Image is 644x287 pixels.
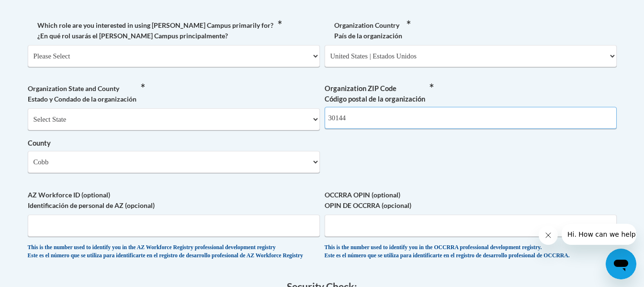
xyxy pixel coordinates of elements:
iframe: Button to launch messaging window [606,249,636,279]
label: Organization Country País de la organización [325,20,617,41]
label: County [28,138,320,149]
input: Metadata input [325,107,617,129]
div: This is the number used to identify you in the AZ Workforce Registry professional development reg... [28,244,320,260]
div: This is the number used to identify you in the OCCRRA professional development registry. Este es ... [325,244,617,260]
label: Organization State and County Estado y Condado de la organización [28,83,320,104]
label: Which role are you interested in using [PERSON_NAME] Campus primarily for? ¿En qué rol usarás el ... [28,20,320,41]
label: OCCRRA OPIN (optional) OPIN DE OCCRRA (opcional) [325,190,617,211]
iframe: Close message [539,226,558,245]
label: AZ Workforce ID (optional) Identificación de personal de AZ (opcional) [28,190,320,211]
label: Organization ZIP Code Código postal de la organización [325,83,617,104]
span: Hi. How can we help? [6,7,78,14]
iframe: Message from company [562,224,636,245]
